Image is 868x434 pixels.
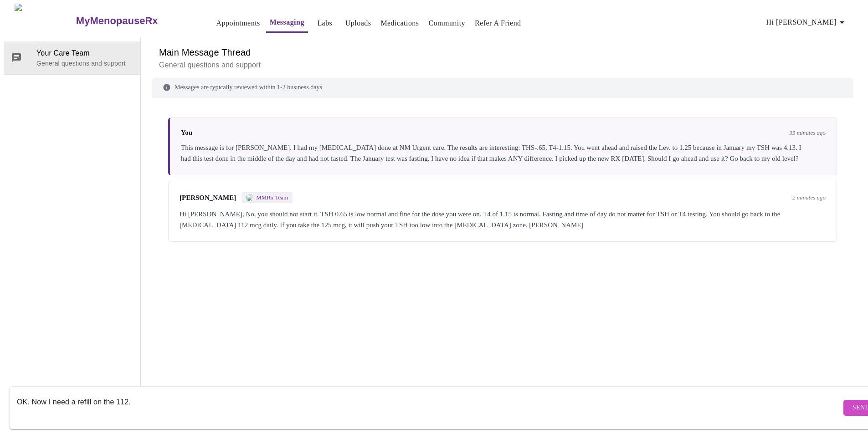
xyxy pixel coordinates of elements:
[345,17,371,30] a: Uploads
[36,59,133,68] p: General questions and support
[310,14,339,32] button: Labs
[246,194,253,201] img: MMRX
[380,17,419,30] a: Medications
[471,14,525,32] button: Refer a Friend
[15,4,75,38] img: MyMenopauseRx Logo
[377,14,422,32] button: Medications
[159,60,846,71] p: General questions and support
[17,393,841,422] textarea: Send a message about your appointment
[180,194,236,202] span: [PERSON_NAME]
[76,15,158,27] h3: MyMenopauseRx
[429,17,466,30] a: Community
[790,129,826,137] span: 35 minutes ago
[425,14,469,32] button: Community
[4,41,140,74] div: Your Care TeamGeneral questions and support
[766,16,847,29] span: Hi [PERSON_NAME]
[216,17,260,30] a: Appointments
[256,194,288,201] span: MMRx Team
[159,45,846,60] h6: Main Message Thread
[180,209,826,230] div: Hi [PERSON_NAME], No, you should not start it. TSH 0.65 is low normal and fine for the dose you w...
[213,14,264,32] button: Appointments
[181,142,826,164] div: This message is for [PERSON_NAME]. I had my [MEDICAL_DATA] done at NM Urgent care. The results ar...
[270,16,304,29] a: Messaging
[152,78,853,97] div: Messages are typically reviewed within 1-2 business days
[342,14,375,32] button: Uploads
[36,48,133,59] span: Your Care Team
[266,13,308,33] button: Messaging
[75,5,194,37] a: MyMenopauseRx
[317,17,332,30] a: Labs
[181,129,192,137] span: You
[475,17,521,30] a: Refer a Friend
[763,13,851,31] button: Hi [PERSON_NAME]
[792,194,826,201] span: 2 minutes ago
